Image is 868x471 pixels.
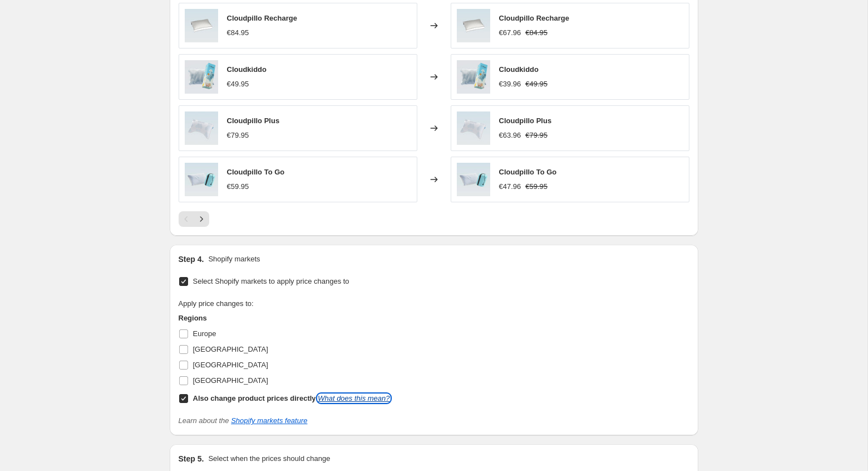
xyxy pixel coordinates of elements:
img: single-recharge-pillow_80x.jpg [185,9,218,42]
strike: €59.95 [525,181,548,192]
b: Also change product prices directly [193,394,316,402]
div: €59.95 [227,181,249,192]
img: single-cloudpillo-plus_80x.jpg [457,111,490,145]
div: €84.95 [227,27,249,38]
img: single-cloudkiddo_80x.jpg [457,60,490,94]
a: Shopify markets feature [231,416,307,425]
p: Shopify markets [208,254,260,265]
img: single-cloudpillo-to-go_80x.webp [185,163,218,196]
div: €67.96 [499,27,521,38]
div: €47.96 [499,181,521,192]
strike: €79.95 [525,130,548,141]
span: Cloudpillo Plus [499,116,552,125]
div: €39.96 [499,79,521,90]
span: Apply price changes to: [179,299,254,308]
span: Cloudpillo Recharge [227,14,297,22]
span: Europe [193,329,216,338]
span: Cloudpillo Plus [227,116,280,125]
span: [GEOGRAPHIC_DATA] [193,345,268,353]
div: €63.96 [499,130,521,141]
div: €49.95 [227,79,249,90]
span: [GEOGRAPHIC_DATA] [193,361,268,369]
i: Learn about the [179,416,308,425]
div: €79.95 [227,130,249,141]
span: Cloudpillo Recharge [499,14,569,22]
strike: €84.95 [525,27,548,38]
img: single-cloudkiddo_80x.jpg [185,60,218,94]
img: single-cloudpillo-plus_80x.jpg [185,111,218,145]
span: Cloudpillo To Go [499,168,557,176]
span: Select Shopify markets to apply price changes to [193,277,349,285]
img: single-recharge-pillow_80x.jpg [457,9,490,42]
span: Cloudkiddo [499,65,539,74]
h2: Step 4. [179,254,204,265]
a: What does this mean? [318,394,389,402]
h3: Regions [179,313,390,324]
strike: €49.95 [525,79,548,90]
span: [GEOGRAPHIC_DATA] [193,376,268,385]
p: Select when the prices should change [208,453,330,464]
nav: Pagination [179,211,209,227]
span: Cloudkiddo [227,65,267,74]
button: Next [194,211,209,227]
img: single-cloudpillo-to-go_80x.webp [457,163,490,196]
span: Cloudpillo To Go [227,168,285,176]
h2: Step 5. [179,453,204,464]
